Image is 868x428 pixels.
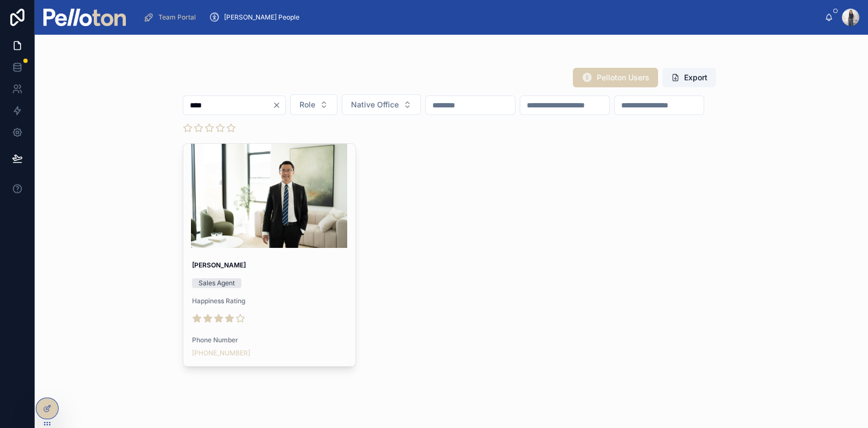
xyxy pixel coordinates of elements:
[135,5,825,29] div: scrollable content
[573,68,658,87] button: Pelloton Users
[158,13,196,22] span: Team Portal
[597,72,649,83] span: Pelloton Users
[43,9,126,26] img: App logo
[224,13,299,22] span: [PERSON_NAME] People
[192,261,246,269] strong: [PERSON_NAME]
[183,144,356,248] div: APPROVED.jpg
[662,68,716,87] button: Export
[272,101,285,110] button: Clear
[290,94,337,115] button: Select Button
[192,297,347,305] span: Happiness Rating
[342,94,421,115] button: Select Button
[192,349,250,357] a: [PHONE_NUMBER]
[206,8,307,27] a: [PERSON_NAME] People
[183,143,356,367] a: [PERSON_NAME]Sales AgentHappiness RatingPhone Number[PHONE_NUMBER]
[192,336,347,344] span: Phone Number
[351,99,399,110] span: Native Office
[140,8,203,27] a: Team Portal
[299,99,315,110] span: Role
[199,278,235,288] div: Sales Agent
